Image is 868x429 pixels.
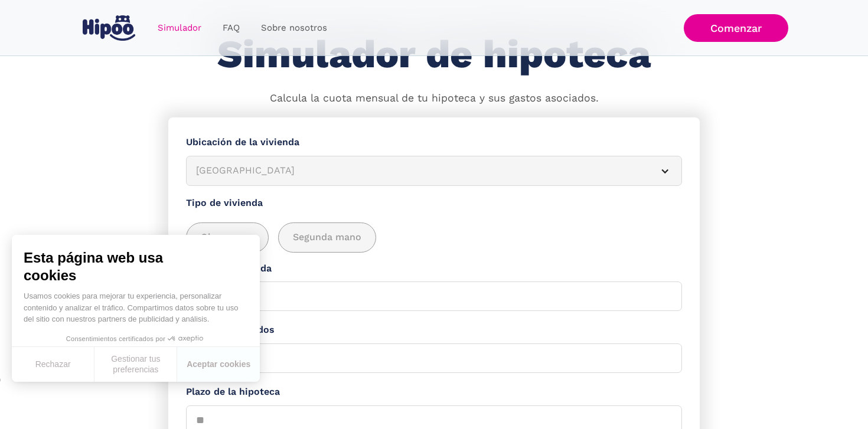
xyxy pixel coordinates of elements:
[186,196,682,211] label: Tipo de vivienda
[186,385,682,399] label: Plazo de la hipoteca
[217,33,651,76] h1: Simulador de hipoteca
[186,261,682,276] label: Precio de vivienda
[186,135,682,150] label: Ubicación de la vivienda
[186,323,682,338] label: Ahorros aportados
[684,14,788,42] a: Comenzar
[201,230,254,245] span: Obra nueva
[212,17,250,40] a: FAQ
[186,222,682,253] div: add_description_here
[196,163,644,178] div: [GEOGRAPHIC_DATA]
[250,17,338,40] a: Sobre nosotros
[270,91,599,106] p: Calcula la cuota mensual de tu hipoteca y sus gastos asociados.
[293,230,361,245] span: Segunda mano
[186,156,682,186] article: [GEOGRAPHIC_DATA]
[80,11,138,45] a: home
[147,17,212,40] a: Simulador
